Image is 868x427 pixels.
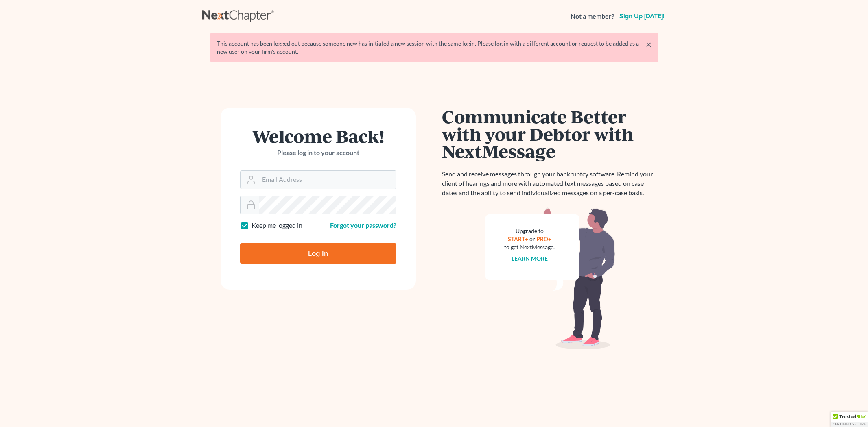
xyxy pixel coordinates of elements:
span: or [529,235,535,242]
input: Email Address [259,171,396,189]
div: This account has been logged out because someone new has initiated a new session with the same lo... [217,39,652,56]
a: START+ [508,235,528,242]
a: Learn more [512,255,548,262]
strong: Not a member? [571,12,614,21]
a: × [646,39,652,49]
label: Keep me logged in [251,221,302,230]
div: Upgrade to [505,227,555,235]
p: Send and receive messages through your bankruptcy software. Remind your client of hearings and mo... [442,170,658,198]
a: Forgot your password? [330,221,396,229]
div: to get NextMessage. [505,243,555,251]
input: Log In [240,243,396,264]
p: Please log in to your account [240,148,396,157]
div: TrustedSite Certified [831,412,868,427]
img: nextmessage_bg-59042aed3d76b12b5cd301f8e5b87938c9018125f34e5fa2b7a6b67550977c72.svg [485,207,615,350]
h1: Communicate Better with your Debtor with NextMessage [442,108,658,160]
a: Sign up [DATE]! [618,13,666,20]
a: PRO+ [536,235,551,242]
h1: Welcome Back! [240,127,396,145]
